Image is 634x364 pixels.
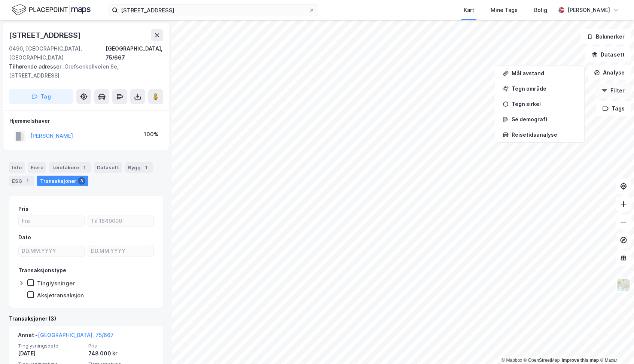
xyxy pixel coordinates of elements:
[512,131,577,138] div: Reisetidsanalyse
[9,89,73,104] button: Tag
[464,6,474,15] div: Kart
[37,176,88,186] div: Transaksjoner
[18,331,114,343] div: Annet -
[88,245,153,257] input: DD.MM.YYYY
[9,63,64,70] span: Tilhørende adresser:
[616,278,631,292] img: Z
[94,162,122,173] div: Datasett
[491,6,518,15] div: Mine Tags
[88,343,154,349] span: Pris
[580,29,631,44] button: Bokmerker
[37,292,84,299] div: Aksjetransaksjon
[9,29,82,41] div: [STREET_ADDRESS]
[12,3,91,16] img: logo.f888ab2527a4732fd821a326f86c7f29.svg
[534,6,547,15] div: Bolig
[18,343,84,349] span: Tinglysningsdato
[597,328,634,364] iframe: Chat Widget
[88,349,154,358] div: 748 000 kr
[18,233,31,242] div: Dato
[567,6,610,15] div: [PERSON_NAME]
[588,65,631,80] button: Analyse
[106,44,164,62] div: [GEOGRAPHIC_DATA], 75/667
[24,177,31,185] div: 1
[80,164,88,171] div: 1
[9,176,34,186] div: ESG
[18,349,84,358] div: [DATE]
[512,116,577,122] div: Se demografi
[502,358,522,363] a: Mapbox
[18,266,66,275] div: Transaksjonstype
[9,62,157,80] div: Grefsenkollveien 6e, [STREET_ADDRESS]
[88,215,153,227] input: Til 1640000
[144,130,158,139] div: 100%
[118,4,309,16] input: Søk på adresse, matrikkel, gårdeiere, leietakere eller personer
[19,245,84,257] input: DD.MM.YYYY
[78,177,85,185] div: 3
[595,83,631,98] button: Filter
[19,215,84,227] input: Fra
[512,70,577,76] div: Mål avstand
[585,47,631,62] button: Datasett
[125,162,153,173] div: Bygg
[9,314,163,323] div: Transaksjoner (3)
[142,164,150,171] div: 1
[524,358,560,363] a: OpenStreetMap
[38,332,114,338] a: [GEOGRAPHIC_DATA], 75/667
[597,328,634,364] div: Kontrollprogram for chat
[49,162,91,173] div: Leietakere
[512,101,577,107] div: Tegn sirkel
[28,162,46,173] div: Eiere
[9,162,25,173] div: Info
[9,116,163,125] div: Hjemmelshaver
[37,280,75,287] div: Tinglysninger
[512,85,577,92] div: Tegn område
[562,358,599,363] a: Improve this map
[596,101,631,116] button: Tags
[18,204,28,213] div: Pris
[9,44,106,62] div: 0490, [GEOGRAPHIC_DATA], [GEOGRAPHIC_DATA]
